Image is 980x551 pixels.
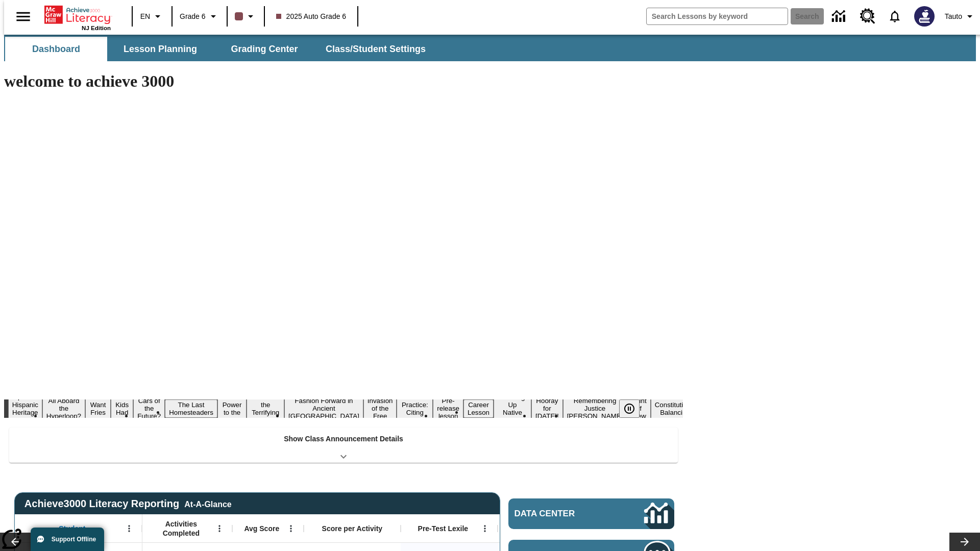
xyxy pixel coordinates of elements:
button: Language: EN, Select a language [136,7,168,26]
img: Avatar [914,6,935,27]
div: Pause [619,399,650,418]
button: Slide 7 Solar Power to the People [217,392,247,425]
span: 2025 Auto Grade 6 [276,11,347,22]
button: Slide 8 Attack of the Terrifying Tomatoes [247,392,284,425]
button: Slide 14 Cooking Up Native Traditions [494,392,531,425]
span: NJ Edition [82,25,111,31]
span: Achieve3000 Literacy Reporting [24,498,232,510]
span: Activities Completed [148,519,215,538]
button: Slide 10 The Invasion of the Free CD [363,388,397,429]
div: SubNavbar [4,35,976,61]
button: Class color is dark brown. Change class color [231,7,261,26]
button: Slide 12 Pre-release lesson [433,395,463,421]
button: Open Menu [212,521,227,536]
div: SubNavbar [4,37,435,61]
span: Grade 6 [180,11,206,22]
button: Slide 1 ¡Viva Hispanic Heritage Month! [8,392,42,425]
p: Show Class Announcement Details [284,434,403,444]
h1: welcome to achieve 3000 [4,72,683,91]
button: Dashboard [5,37,107,61]
button: Slide 6 The Last Homesteaders [165,399,217,418]
button: Support Offline [31,528,104,551]
span: Tauto [945,11,962,22]
button: Lesson carousel, Next [949,533,980,551]
button: Select a new avatar [908,3,941,30]
button: Slide 2 All Aboard the Hyperloop? [42,395,85,421]
button: Open side menu [8,2,38,32]
span: Student [59,524,85,533]
button: Slide 15 Hooray for Constitution Day! [531,395,563,421]
a: Home [44,5,111,25]
button: Slide 13 Career Lesson [463,399,494,418]
a: Resource Center, Will open in new tab [854,3,881,30]
button: Pause [619,399,640,418]
button: Class/Student Settings [317,37,434,61]
button: Slide 5 Cars of the Future? [133,395,165,421]
span: Avg Score [244,524,279,533]
span: Support Offline [52,536,96,543]
button: Lesson Planning [109,37,211,61]
input: search field [647,8,788,24]
span: EN [140,11,150,22]
button: Slide 11 Mixed Practice: Citing Evidence [397,392,433,425]
button: Slide 9 Fashion Forward in Ancient Rome [284,395,363,421]
div: At-A-Glance [184,498,231,509]
button: Profile/Settings [941,7,980,26]
a: Data Center [508,498,674,529]
button: Open Menu [121,521,137,536]
button: Open Menu [477,521,493,536]
div: Home [44,4,111,31]
a: Notifications [881,3,908,30]
button: Grading Center [213,37,315,61]
button: Slide 3 Do You Want Fries With That? [85,384,111,433]
span: Score per Activity [322,524,383,533]
div: Show Class Announcement Details [9,428,678,463]
a: Data Center [826,3,854,31]
button: Slide 4 Dirty Jobs Kids Had To Do [111,384,133,433]
button: Open Menu [283,521,299,536]
button: Slide 18 The Constitution's Balancing Act [651,392,700,425]
button: Grade: Grade 6, Select a grade [176,7,224,26]
span: Data Center [514,509,610,519]
span: Pre-Test Lexile [418,524,469,533]
button: Slide 16 Remembering Justice O'Connor [563,395,627,421]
